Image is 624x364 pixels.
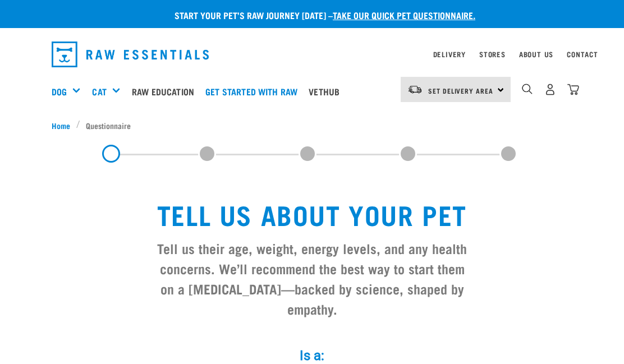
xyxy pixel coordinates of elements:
[52,119,572,131] nav: breadcrumbs
[52,119,76,131] a: Home
[407,85,423,95] img: van-moving.png
[153,199,471,229] h1: Tell us about your pet
[306,69,348,114] a: Vethub
[203,69,306,114] a: Get started with Raw
[433,52,466,56] a: Delivery
[43,37,581,72] nav: dropdown navigation
[479,52,506,56] a: Stores
[333,12,475,17] a: take our quick pet questionnaire.
[153,238,471,319] h3: Tell us their age, weight, energy levels, and any health concerns. We’ll recommend the best way t...
[52,85,67,98] a: Dog
[129,69,203,114] a: Raw Education
[567,52,598,56] a: Contact
[52,42,209,67] img: Raw Essentials Logo
[52,119,70,131] span: Home
[522,84,533,94] img: home-icon-1@2x.png
[567,84,579,95] img: home-icon@2x.png
[92,85,106,98] a: Cat
[519,52,553,56] a: About Us
[544,84,556,95] img: user.png
[428,89,493,93] span: Set Delivery Area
